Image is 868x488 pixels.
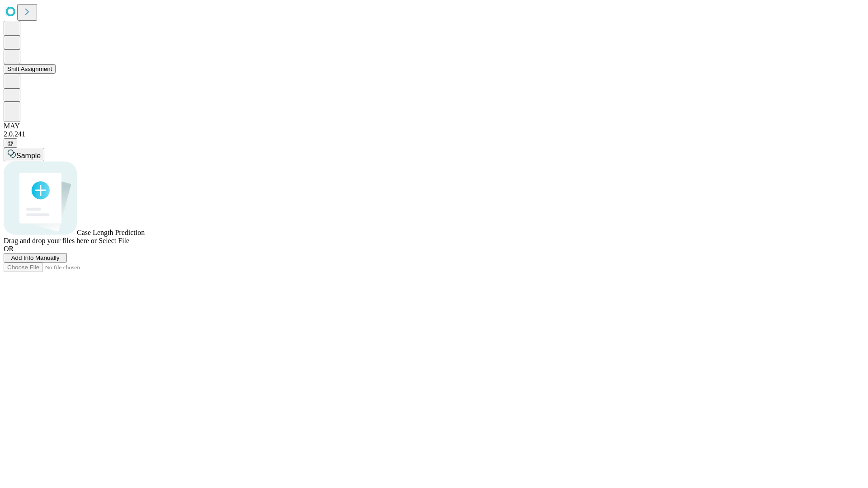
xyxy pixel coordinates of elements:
[4,130,864,138] div: 2.0.241
[4,138,17,148] button: @
[7,140,14,146] span: @
[11,254,60,261] span: Add Info Manually
[4,122,864,130] div: MAY
[4,64,56,74] button: Shift Assignment
[4,245,14,253] span: OR
[4,237,97,244] span: Drag and drop your files here or
[4,148,44,161] button: Sample
[99,237,129,244] span: Select File
[16,152,41,160] span: Sample
[4,253,67,263] button: Add Info Manually
[77,229,145,236] span: Case Length Prediction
